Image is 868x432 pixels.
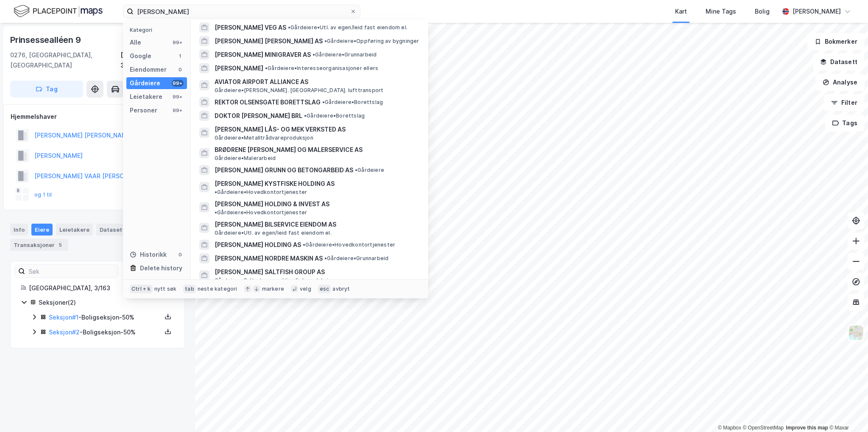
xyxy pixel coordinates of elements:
span: BRØDRENE [PERSON_NAME] OG MALERSERVICE AS [215,145,418,155]
span: • [324,38,327,44]
div: 99+ [172,93,184,100]
div: Prinsessealléen 9 [10,33,83,47]
span: AVIATOR AIRPORT ALLIANCE AS [215,77,418,87]
div: Hjemmelshaver [11,112,184,122]
div: [PERSON_NAME] [793,6,841,17]
div: 5 [56,241,65,249]
span: [PERSON_NAME] GRUNN OG BETONGARBEID AS [215,165,353,175]
div: Delete history [140,263,182,273]
div: Datasett [96,224,128,236]
button: Tags [825,115,865,132]
span: Gårdeiere • Hovedkontortjenester [215,189,307,196]
span: • [288,24,290,31]
span: [PERSON_NAME] NORDRE MASKIN AS [215,253,323,264]
div: Personer [130,105,157,115]
span: Gårdeiere • Interesseorganisasjoner ellers [265,65,378,72]
img: logo.f888ab2527a4732fd821a326f86c7f29.svg [14,4,103,19]
div: 99+ [172,107,184,114]
div: Kategori [130,27,187,33]
a: OpenStreetMap [743,425,784,431]
div: 1 [177,53,184,59]
div: Kart [675,6,687,17]
div: tab [183,285,196,293]
div: Mine Tags [706,6,736,17]
img: Z [848,325,864,341]
span: Gårdeiere • [PERSON_NAME]. [GEOGRAPHIC_DATA]. lufttransport [215,87,383,94]
div: 0 [177,66,184,73]
div: Gårdeiere [130,78,160,88]
span: DOKTOR [PERSON_NAME] BRL [215,111,302,121]
div: [GEOGRAPHIC_DATA], 3/163 [29,283,174,293]
div: markere [262,286,284,292]
span: • [215,189,217,195]
span: • [265,65,268,71]
span: Gårdeiere • Grunnarbeid [324,255,388,262]
span: [PERSON_NAME] HOLDING & INVEST AS [215,199,329,209]
span: • [303,241,305,248]
span: [PERSON_NAME] MINIGRAVER AS [215,50,311,60]
span: [PERSON_NAME] [PERSON_NAME] AS [215,36,323,46]
div: esc [318,285,331,293]
span: Gårdeiere • Salt-, tørr- og klippfiskproduksjon [215,277,335,284]
div: 99+ [172,39,184,46]
span: • [324,255,327,261]
div: Bolig [755,6,770,17]
span: [PERSON_NAME] HOLDING AS [215,240,301,250]
div: Info [10,224,28,236]
div: Google [130,51,151,61]
div: Seksjoner ( 2 ) [39,297,174,308]
span: Gårdeiere • Hovedkontortjenester [303,241,395,248]
span: Gårdeiere [355,167,384,174]
button: Tag [10,81,83,98]
div: Historikk [130,250,167,260]
span: REKTOR OLSENSGATE BORETTSLAG [215,97,321,107]
span: Gårdeiere • Borettslag [322,99,383,106]
div: - Boligseksjon - 50% [49,312,162,323]
a: Improve this map [786,425,828,431]
input: Søk [25,265,118,278]
span: • [322,99,325,105]
div: Alle [130,37,141,48]
span: • [304,112,307,119]
div: Transaksjoner [10,239,68,251]
span: [PERSON_NAME] SALTFISH GROUP AS [215,267,418,277]
div: avbryt [332,286,350,292]
button: Filter [824,94,865,111]
span: Gårdeiere • Hovedkontortjenester [215,209,307,216]
span: [PERSON_NAME] KYSTFISKE HOLDING AS [215,179,335,189]
div: Ctrl + k [130,285,153,293]
span: [PERSON_NAME] BILSERVICE EIENDOM AS [215,219,418,230]
div: 0276, [GEOGRAPHIC_DATA], [GEOGRAPHIC_DATA] [10,50,120,70]
div: 99+ [172,80,184,87]
div: velg [300,286,311,292]
div: Eiendommer [130,65,167,75]
a: Mapbox [718,425,741,431]
div: 0 [177,251,184,258]
span: [PERSON_NAME] LÅS- OG MEK VERKSTED AS [215,124,418,135]
a: Seksjon#1 [49,314,78,321]
iframe: Chat Widget [826,391,868,432]
span: Gårdeiere • Metalltrådvareproduksjon [215,135,313,141]
span: • [215,209,217,216]
div: Leietakere [130,92,162,102]
a: Seksjon#2 [49,328,80,336]
div: Leietakere [56,224,93,236]
button: Analyse [815,74,865,91]
span: Gårdeiere • Grunnarbeid [313,51,377,58]
span: Gårdeiere • Oppføring av bygninger [324,38,419,45]
span: Gårdeiere • Borettslag [304,112,365,119]
span: Gårdeiere • Utl. av egen/leid fast eiendom el. [215,230,332,236]
div: neste kategori [198,286,237,292]
span: • [355,167,357,173]
span: [PERSON_NAME] VEG AS [215,22,286,33]
div: nytt søk [154,286,177,292]
div: [GEOGRAPHIC_DATA], 3/163 [120,50,185,70]
button: Bokmerker [807,33,865,50]
div: Eiere [31,224,53,236]
span: [PERSON_NAME] [215,63,263,73]
input: Søk på adresse, matrikkel, gårdeiere, leietakere eller personer [134,5,350,18]
button: Datasett [813,53,865,70]
div: - Boligseksjon - 50% [49,327,162,337]
span: Gårdeiere • Malerarbeid [215,155,276,162]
